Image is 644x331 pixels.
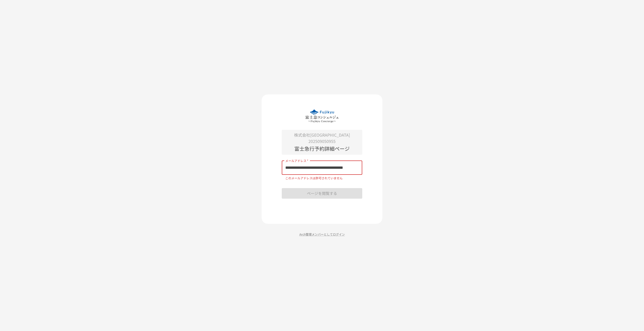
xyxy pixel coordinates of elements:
label: メールアドレス [285,158,308,163]
p: このメールアドレスは許可されていません [285,176,359,181]
img: eQeGXtYPV2fEKIA3pizDiVdzO5gJTl2ahLbsPaD2E4R [305,109,339,123]
p: 富士急行予約詳細ページ [282,145,362,153]
p: 株式会社[GEOGRAPHIC_DATA] 202509050955 [282,132,362,145]
p: Arch管理メンバーとしてログイン [262,232,382,237]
